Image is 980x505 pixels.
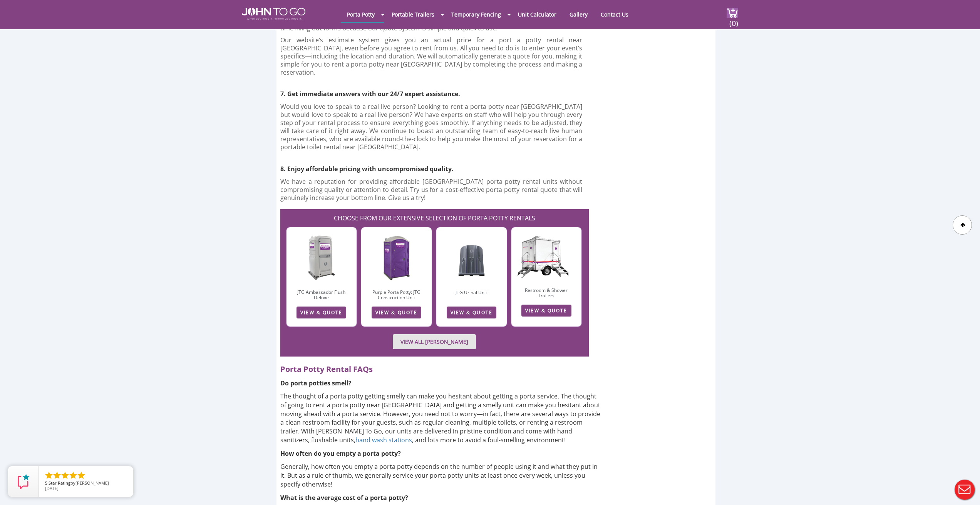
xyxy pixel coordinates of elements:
[297,289,345,301] a: JTG Ambassador Flush Deluxe
[456,289,487,296] a: JTG Urinal Unit
[595,7,634,22] a: Contact Us
[69,471,78,480] li: 
[280,103,583,151] p: Would you love to speak to a real live person? Looking to rent a porta potty near [GEOGRAPHIC_DAT...
[564,7,593,22] a: Gallery
[307,235,337,281] img: Rent a Porta Potty Near Deerfield Beach - Porta Potty
[512,7,562,22] a: Unit Calculator
[341,7,380,22] a: Porta Potty
[382,235,411,281] img: Rent a Porta Potty Near Deerfield Beach - Porta Potty
[280,462,602,489] p: Generally, how often you empty a porta potty depends on the number of people using it and what th...
[45,480,47,486] span: 5
[45,485,59,491] span: [DATE]
[77,471,86,480] li: 
[521,305,571,317] a: VIEW & QUOTE
[16,474,31,489] img: Review Rating
[280,392,602,445] p: The thought of a porta potty getting smelly can make you hesitant about getting a porta service. ...
[372,289,420,301] a: Purple Porta Potty: JTG Construction Unit
[280,448,602,458] h4: How often do you empty a porta potty?
[280,36,583,77] p: Our website’s estimate system gives you an actual price for a port a potty rental near [GEOGRAPHI...
[729,12,738,28] span: (0)
[75,480,109,486] span: [PERSON_NAME]
[45,481,127,486] span: by
[372,307,421,318] a: VIEW & QUOTE
[447,307,496,318] a: VIEW & QUOTE
[280,378,602,388] h4: Do porta potties smell?
[297,307,346,318] a: VIEW & QUOTE
[393,334,476,349] a: VIEW ALL [PERSON_NAME]
[525,287,568,299] a: Restroom & Shower Trailers
[949,474,980,505] button: Live Chat
[386,7,440,22] a: Portable Trailers
[44,471,54,480] li: 
[446,7,507,22] a: Temporary Fencing
[60,471,70,480] li: 
[280,360,589,374] h2: Porta Potty Rental FAQs
[727,8,738,18] img: cart a
[355,436,412,444] a: hand wash stations
[242,8,305,20] img: JOHN to go
[280,84,573,99] h3: 7. Get immediate answers with our 24/7 expert assistance.
[456,235,487,281] img: Rent a Porta Potty Near Deerfield Beach - Porta Potty
[280,159,573,174] h3: 8. Enjoy affordable pricing with uncompromised quality.
[280,493,602,503] h4: What is the average cost of a porta potty?
[52,471,62,480] li: 
[284,209,585,223] h2: CHOOSE FROM OUR EXTENSIVE SELECTION OF PORTA POTTY RENTALS
[511,222,582,279] img: Rent a Porta Potty Near Deerfield Beach - Porta Potty
[49,480,70,486] span: Star Rating
[280,178,583,202] p: We have a reputation for providing affordable [GEOGRAPHIC_DATA] porta potty rental units without ...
